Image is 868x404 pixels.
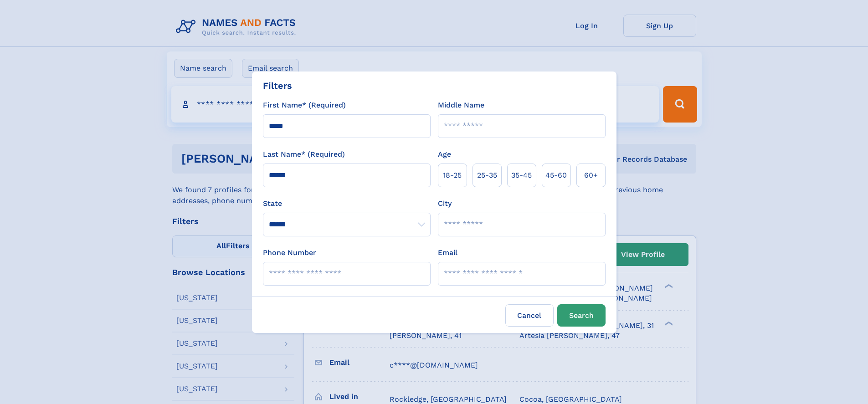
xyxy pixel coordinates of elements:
[438,149,451,160] label: Age
[545,170,567,181] span: 45‑60
[438,100,484,111] label: Middle Name
[438,198,452,209] label: City
[505,304,554,327] label: Cancel
[263,100,346,111] label: First Name* (Required)
[477,170,497,181] span: 25‑35
[263,79,292,92] div: Filters
[511,170,532,181] span: 35‑45
[443,170,462,181] span: 18‑25
[263,247,316,258] label: Phone Number
[438,247,457,258] label: Email
[263,149,345,160] label: Last Name* (Required)
[263,198,431,209] label: State
[584,170,598,181] span: 60+
[557,304,606,327] button: Search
